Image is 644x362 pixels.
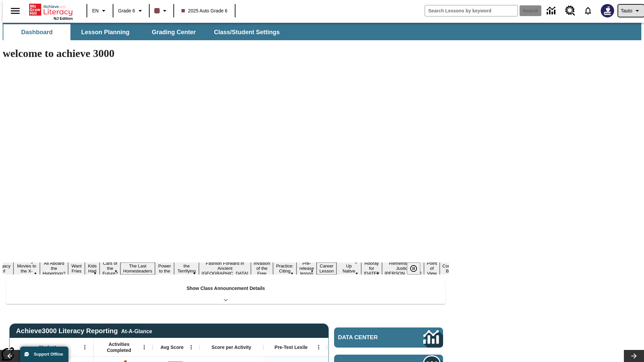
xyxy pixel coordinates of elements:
[3,47,449,60] h1: welcome to achieve 3000
[186,285,265,292] p: Show Class Announcement Details
[20,347,68,362] button: Support Offline
[3,24,286,40] div: SubNavbar
[424,260,439,277] button: Slide 18 Point of View
[174,257,199,280] button: Slide 9 Attack of the Terrifying Tomatoes
[100,260,120,277] button: Slide 6 Cars of the Future?
[68,252,85,285] button: Slide 4 Do You Want Fries With That?
[334,327,443,348] a: Data Center
[273,257,297,280] button: Slide 12 Mixed Practice: Citing Evidence
[5,1,25,21] button: Open side menu
[543,2,561,20] a: Data Center
[425,5,518,16] input: search field
[601,4,614,17] img: Avatar
[97,341,141,353] span: Activities Completed
[186,342,196,352] button: Open Menu
[29,2,73,20] div: Home
[80,342,90,352] button: Open Menu
[361,260,382,277] button: Slide 16 Hooray for Constitution Day!
[85,252,100,285] button: Slide 5 Dirty Jobs Kids Had To Do
[317,262,336,275] button: Slide 14 Career Lesson
[115,5,147,17] button: Grade: Grade 6, Select a grade
[297,260,317,277] button: Slide 13 Pre-release lesson
[336,257,361,280] button: Slide 15 Cooking Up Native Traditions
[152,5,171,17] button: Class color is dark brown. Change class color
[16,327,152,335] span: Achieve3000 Literacy Reporting
[440,257,472,280] button: Slide 19 The Constitution's Balancing Act
[621,7,632,14] span: Tauto
[160,344,183,350] span: Avg Score
[139,342,149,352] button: Open Menu
[209,24,285,40] button: Class/Student Settings
[407,262,427,275] div: Pause
[338,334,401,341] span: Data Center
[39,344,56,350] span: Student
[579,2,597,19] a: Notifications
[40,260,68,277] button: Slide 3 All Aboard the Hyperloop?
[89,5,111,17] button: Language: EN, Select a language
[181,7,228,14] span: 2025 Auto Grade 6
[251,255,273,282] button: Slide 11 The Invasion of the Free CD
[92,7,99,14] span: EN
[72,24,139,40] button: Lesson Planning
[199,260,251,277] button: Slide 10 Fashion Forward in Ancient Rome
[624,350,644,362] button: Lesson carousel, Next
[121,327,152,335] div: At-A-Glance
[54,16,73,20] span: NJ Edition
[561,2,579,20] a: Resource Center, Will open in new tab
[382,260,424,277] button: Slide 17 Remembering Justice O'Connor
[29,3,73,16] a: Home
[120,262,155,275] button: Slide 7 The Last Homesteaders
[275,344,308,350] span: Pre-Test Lexile
[118,7,135,14] span: Grade 6
[34,352,63,357] span: Support Offline
[3,23,641,40] div: SubNavbar
[155,257,174,280] button: Slide 8 Solar Power to the People
[6,281,445,304] div: Show Class Announcement Details
[407,262,420,275] button: Pause
[140,24,207,40] button: Grading Center
[3,24,70,40] button: Dashboard
[597,2,618,19] button: Select a new avatar
[13,257,40,280] button: Slide 2 Taking Movies to the X-Dimension
[212,344,252,350] span: Score per Activity
[314,342,324,352] button: Open Menu
[618,5,644,17] button: Profile/Settings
